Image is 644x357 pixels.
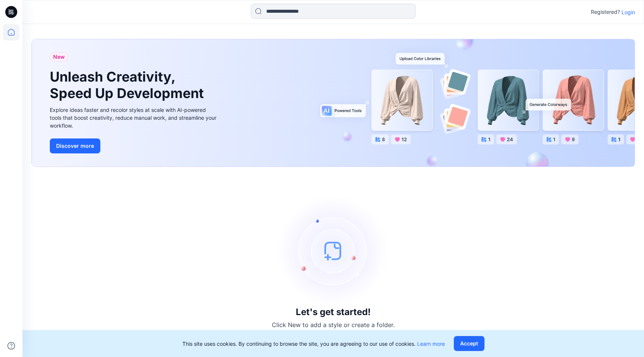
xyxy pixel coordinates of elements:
button: Discover more [50,138,100,153]
a: Discover more [50,138,218,153]
h1: Unleash Creativity, Speed Up Development [50,69,207,101]
a: Learn more [417,341,445,347]
div: Explore ideas faster and recolor styles at scale with AI-powered tools that boost creativity, red... [50,106,218,129]
img: empty-state-image.svg [277,195,389,307]
p: Registered? [591,7,620,16]
p: Login [622,8,635,16]
p: This site uses cookies. By continuing to browse the site, you are agreeing to our use of cookies. [182,340,445,348]
span: New [53,52,65,61]
button: Accept [454,336,484,351]
h3: Let's get started! [296,307,371,317]
p: Click New to add a style or create a folder. [272,320,395,329]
